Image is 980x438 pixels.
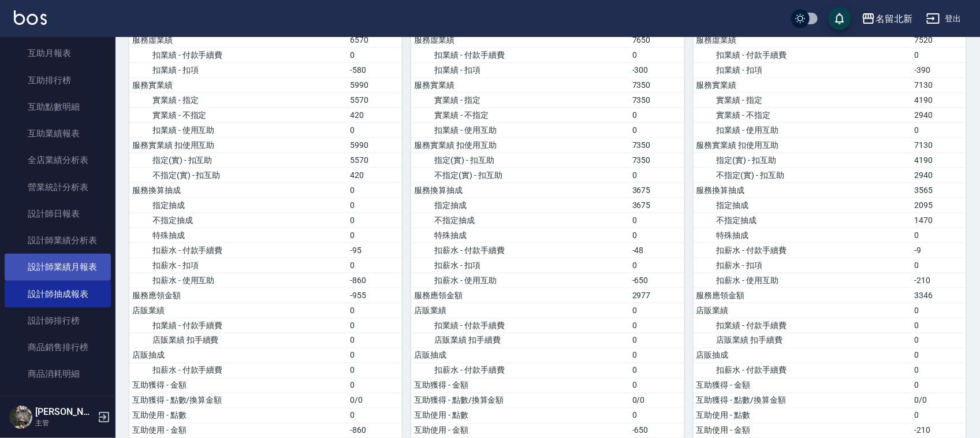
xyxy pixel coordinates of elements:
td: 扣薪水 - 扣項 [129,258,348,273]
td: 店販抽成 [129,348,348,363]
td: 420 [348,107,403,123]
td: 扣業績 - 扣項 [694,62,912,77]
td: 互助使用 - 點數 [694,408,912,423]
td: 1470 [911,213,966,228]
td: 服務換算抽成 [694,183,912,198]
td: 扣薪水 - 扣項 [411,258,629,273]
td: 實業績 - 不指定 [411,107,629,123]
td: 2940 [911,168,966,183]
td: 實業績 - 不指定 [129,107,348,123]
p: 主管 [35,418,94,428]
td: 0 [911,303,966,318]
td: 0 [911,318,966,333]
td: -860 [348,273,403,288]
td: 指定(實) - 扣互助 [129,153,348,168]
a: 商品消耗明細 [5,361,111,387]
td: 互助使用 - 金額 [694,423,912,438]
td: 0 [629,107,684,123]
td: 0 [348,183,403,198]
td: 實業績 - 不指定 [694,107,912,123]
a: 商品銷售排行榜 [5,334,111,361]
td: 服務換算抽成 [411,183,629,198]
td: 7350 [629,153,684,168]
td: 扣業績 - 使用互助 [129,123,348,138]
td: 3346 [911,288,966,303]
td: 7350 [629,138,684,153]
td: 扣業績 - 付款手續費 [129,318,348,333]
td: 7350 [629,77,684,92]
td: 指定抽成 [129,198,348,213]
td: 互助獲得 - 點數/換算金額 [694,393,912,408]
td: 不指定(實) - 扣互助 [129,168,348,183]
td: 服務應領金額 [694,288,912,303]
td: -210 [911,273,966,288]
td: 不指定抽成 [694,213,912,228]
td: 2940 [911,107,966,123]
a: 互助業績報表 [5,120,111,147]
a: 互助點數明細 [5,94,111,120]
button: 名留北新 [857,7,917,31]
td: 指定抽成 [694,198,912,213]
td: -860 [348,423,403,438]
td: 0 [629,333,684,348]
td: -95 [348,243,403,258]
td: 5570 [348,153,403,168]
td: 互助使用 - 點數 [411,408,629,423]
td: 0 [629,363,684,378]
td: 服務虛業績 [411,33,629,48]
td: 7130 [911,77,966,92]
td: 0 [911,123,966,138]
td: 0 [348,303,403,318]
td: 扣薪水 - 使用互助 [129,273,348,288]
td: 扣薪水 - 使用互助 [411,273,629,288]
td: 0/0 [348,393,403,408]
td: -48 [629,243,684,258]
td: 0 [911,228,966,243]
td: 0 [348,47,403,62]
td: 2977 [629,288,684,303]
td: 扣業績 - 付款手續費 [694,318,912,333]
td: 店販業績 扣手續費 [129,333,348,348]
td: 扣業績 - 付款手續費 [694,47,912,62]
td: 5990 [348,77,403,92]
a: 設計師排行榜 [5,307,111,334]
td: 服務虛業績 [694,33,912,48]
td: 服務實業績 [129,77,348,92]
td: 不指定(實) - 扣互助 [694,168,912,183]
td: 扣薪水 - 付款手續費 [411,363,629,378]
td: 3565 [911,183,966,198]
a: 設計師日報表 [5,201,111,227]
td: 實業績 - 指定 [411,92,629,107]
td: 特殊抽成 [694,228,912,243]
td: 0 [629,303,684,318]
td: 扣薪水 - 扣項 [694,258,912,273]
td: 扣業績 - 使用互助 [411,123,629,138]
td: 0 [911,333,966,348]
td: 互助獲得 - 金額 [694,378,912,393]
td: 0 [629,213,684,228]
td: -580 [348,62,403,77]
a: 設計師業績月報表 [5,254,111,280]
td: 0 [348,333,403,348]
td: 3675 [629,183,684,198]
td: 不指定(實) - 扣互助 [411,168,629,183]
td: 實業績 - 指定 [129,92,348,107]
td: 服務實業績 扣使用互助 [129,138,348,153]
td: 店販業績 [694,303,912,318]
td: 扣薪水 - 付款手續費 [411,243,629,258]
td: 0 [348,228,403,243]
td: 5990 [348,138,403,153]
td: 0 [629,258,684,273]
td: 互助獲得 - 金額 [411,378,629,393]
a: 全店業績分析表 [5,147,111,173]
td: -650 [629,423,684,438]
td: 特殊抽成 [411,228,629,243]
td: 0 [629,378,684,393]
td: -210 [911,423,966,438]
td: 0/0 [911,393,966,408]
td: 扣薪水 - 付款手續費 [129,243,348,258]
td: 0 [348,348,403,363]
td: 指定(實) - 扣互助 [694,153,912,168]
td: 0/0 [629,393,684,408]
td: 0 [911,348,966,363]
